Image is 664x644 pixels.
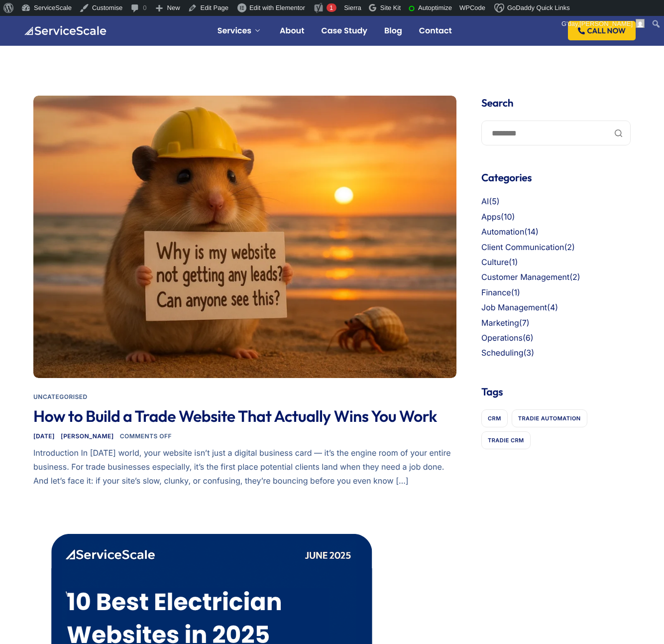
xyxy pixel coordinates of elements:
a: [PERSON_NAME] [61,432,114,440]
li: (1) [481,256,631,269]
h4: Search [481,96,631,111]
a: Finance [481,287,511,297]
li: (5) [481,195,631,208]
a: Customer Management [481,272,569,282]
a: Job Management [481,302,547,312]
a: Contact [419,27,452,35]
a: How to Build a Trade Website That Actually Wins You Work [33,406,437,426]
span: 1 [330,4,333,11]
h4: Categories [481,170,631,185]
span: Uncategorised [33,393,88,400]
a: Tradie CRM (1 item) [481,431,531,449]
a: How to Build a Trade Website That Actually Wins You Work [33,232,456,241]
li: (14) [481,226,631,239]
span: Comments Off [120,432,172,440]
a: Case Study [321,27,367,35]
span: CALL NOW [587,27,626,34]
span: Edit with Elementor [249,4,305,11]
a: G'day, [558,16,649,32]
a: Culture [481,257,509,267]
li: (2) [481,241,631,254]
img: ServiceScale logo representing business automation for tradies [23,26,107,36]
a: AI [481,196,489,206]
a: Scheduling [481,348,523,358]
a: Operations [481,333,523,343]
a: CRM (1 item) [481,409,508,427]
a: Apps [481,212,501,222]
a: About [280,27,304,35]
h4: Tags [481,385,631,399]
a: Automation [481,227,524,237]
nav: Categories [481,195,631,360]
span: [PERSON_NAME] [579,20,633,27]
li: (3) [481,347,631,360]
a: ServiceScale logo representing business automation for tradies [23,25,107,35]
li: (10) [481,211,631,224]
li: (6) [481,332,631,345]
p: Introduction In [DATE] world, your website isn’t just a digital business card — it’s the engine r... [33,446,456,488]
a: Client Communication [481,242,564,252]
li: (1) [481,286,631,299]
li: (4) [481,301,631,314]
span: [DATE] [33,432,55,440]
a: Services [218,27,263,35]
nav: Tags [481,405,631,449]
li: (7) [481,317,631,330]
a: Tradie Automation (1 item) [512,409,587,427]
a: Blog [384,27,402,35]
li: (2) [481,271,631,284]
a: Marketing [481,318,519,328]
span: Site Kit [380,4,401,11]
